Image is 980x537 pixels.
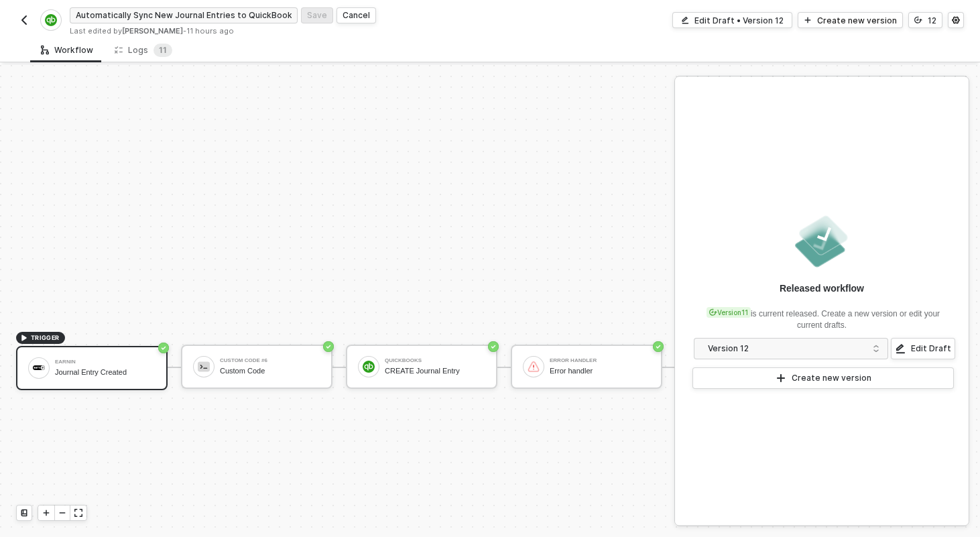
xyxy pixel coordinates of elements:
img: icon [528,361,540,373]
span: icon-versioning [914,16,922,24]
img: icon [198,361,210,373]
div: QuickBooks [385,358,485,363]
span: icon-success-page [323,341,334,352]
button: back [16,12,32,28]
span: icon-edit [681,16,689,24]
div: 12 [928,15,936,26]
span: icon-play [20,334,28,342]
span: [PERSON_NAME] [122,26,183,36]
img: icon [363,361,375,373]
div: Journal Entry Created [55,368,156,377]
img: back [19,15,29,25]
div: Custom Code [220,367,320,375]
button: Create new version [798,12,903,28]
button: Edit Draft [891,338,955,359]
span: icon-expand [74,509,82,517]
span: TRIGGER [31,333,60,343]
button: Save [301,7,333,23]
span: icon-edit [895,343,906,354]
span: icon-minus [58,509,66,517]
button: 12 [908,12,942,28]
span: 1 [163,45,167,55]
span: icon-play [42,509,50,517]
img: icon [33,365,45,370]
input: Please enter a title [70,7,298,23]
div: Workflow [41,45,93,56]
button: Edit Draft • Version 12 [672,12,792,28]
div: Version 11 [707,307,751,318]
img: integration-icon [45,14,56,26]
div: Error handler [550,367,650,375]
div: Last edited by - 11 hours ago [70,26,489,36]
span: icon-play [776,373,786,383]
div: Released workflow [780,282,864,295]
div: Error handler [550,358,650,363]
div: Earnin [55,359,156,365]
span: icon-versioning [709,308,717,316]
span: icon-settings [952,16,960,24]
button: Create new version [692,367,954,389]
span: 1 [159,45,163,55]
div: Edit Draft • Version 12 [694,15,784,26]
span: icon-success-page [488,341,499,352]
sup: 11 [154,44,172,57]
span: icon-play [804,16,812,24]
div: Version 12 [708,341,865,356]
img: released.png [792,212,851,271]
div: Create new version [792,373,871,383]
span: icon-success-page [653,341,664,352]
span: icon-success-page [158,343,169,353]
div: CREATE Journal Entry [385,367,485,375]
div: Custom Code #6 [220,358,320,363]
div: Cancel [343,9,370,21]
button: Cancel [336,7,376,23]
div: is current released. Create a new version or edit your current drafts. [691,300,953,331]
div: Logs [115,44,172,57]
div: Edit Draft [911,343,951,354]
div: Create new version [817,15,897,26]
